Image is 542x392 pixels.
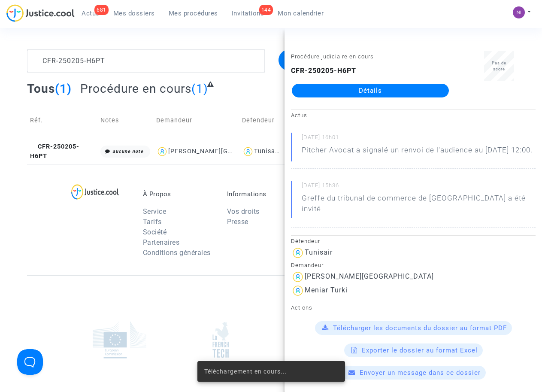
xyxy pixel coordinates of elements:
img: icon-user.svg [156,146,169,158]
div: Tunisair [254,148,280,155]
small: Actus [291,112,307,119]
small: [DATE] 15h36 [302,182,536,193]
a: 144Invitations [225,7,271,20]
a: Service [143,207,167,216]
a: Partenaires [143,238,180,246]
span: Mon calendrier [278,9,324,17]
span: Exporter le dossier au format Excel [362,346,478,354]
div: Meniar Turki [305,286,348,294]
a: Tarifs [143,218,162,226]
span: (1) [191,82,208,96]
td: Demandeur [153,102,239,139]
iframe: Help Scout Beacon - Open [17,349,43,375]
a: Vos droits [227,207,260,216]
i: aucune note [112,149,143,154]
small: Défendeur [291,238,320,244]
a: Société [143,228,167,236]
span: Envoyer un message dans ce dossier [360,369,481,377]
td: Defendeur [239,102,283,139]
small: Procédure judiciaire en cours [291,53,374,60]
img: icon-user.svg [291,246,305,260]
span: Téléchargement en cours... [204,367,287,376]
img: logo-lg.svg [71,184,119,200]
small: Demandeur [291,262,324,268]
div: Tunisair [305,248,333,256]
b: CFR-250205-H6PT [291,67,356,75]
span: Actus [82,9,100,17]
span: Mes procédures [169,9,218,17]
p: À Propos [143,190,214,198]
img: icon-user.svg [291,270,305,284]
a: Presse [227,218,248,226]
img: icon-user.svg [242,146,254,158]
span: Procédure en cours [80,82,191,96]
p: Pitcher Avocat a signalé un renvoi de l'audience au [DATE] 12:00. [302,145,533,160]
div: [PERSON_NAME][GEOGRAPHIC_DATA] [305,272,434,280]
span: (1) [55,82,72,96]
small: Actions [291,304,312,311]
a: Détails [292,84,449,97]
span: Tous [27,82,55,96]
div: [PERSON_NAME][GEOGRAPHIC_DATA] [168,148,287,155]
span: Invitations [232,9,264,17]
span: CFR-250205-H6PT [30,143,79,160]
span: Pas de score [492,61,506,71]
a: Mes dossiers [106,7,162,20]
p: Greffe du tribunal de commerce de [GEOGRAPHIC_DATA] a été invité [302,193,536,219]
img: jc-logo.svg [6,4,75,22]
small: [DATE] 16h01 [302,134,536,145]
p: Informations [227,190,298,198]
a: Conditions générales [143,249,211,257]
a: Mes procédures [162,7,225,20]
img: french_tech.png [212,322,229,358]
td: Score [283,102,307,139]
a: 681Actus [75,7,106,20]
a: Mon calendrier [271,7,330,20]
span: Mes dossiers [113,9,155,17]
span: Télécharger les documents du dossier au format PDF [333,324,507,332]
td: Réf. [27,102,97,139]
img: europe_commision.png [93,321,146,359]
img: icon-user.svg [291,284,305,298]
td: Notes [97,102,153,139]
div: 144 [259,5,273,15]
img: c72f9d9a6237a8108f59372fcd3655cf [513,6,525,18]
div: 681 [94,5,109,15]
